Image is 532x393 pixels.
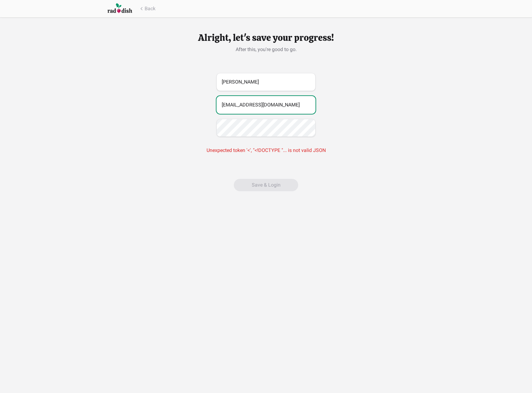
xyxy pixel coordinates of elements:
[207,147,326,154] div: Unexpected token '<', "<!DOCTYPE "... is not valid JSON
[167,46,365,53] div: After this, you're good to go.
[138,5,155,12] button: Back
[216,96,316,114] input: Email
[234,179,298,191] button: Save & Login
[107,3,132,14] img: Raddish company logo
[216,73,316,91] input: First name
[167,32,365,43] h2: Alright, let's save your progress!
